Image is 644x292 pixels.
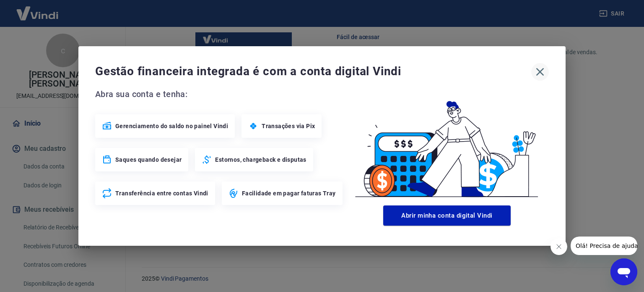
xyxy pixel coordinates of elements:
[551,238,567,255] iframe: Fechar mensagem
[95,63,531,80] span: Gestão financeira integrada é com a conta digital Vindi
[95,87,345,101] span: Abra sua conta e tenha:
[5,6,70,13] span: Olá! Precisa de ajuda?
[115,155,182,164] span: Saques quando desejar
[610,258,637,285] iframe: Botão para abrir a janela de mensagens
[262,122,315,130] span: Transações via Pix
[345,87,549,202] img: Good Billing
[571,237,637,255] iframe: Mensagem da empresa
[115,122,228,130] span: Gerenciamento do saldo no painel Vindi
[242,189,336,197] span: Facilidade em pagar faturas Tray
[115,189,208,197] span: Transferência entre contas Vindi
[215,155,306,164] span: Estornos, chargeback e disputas
[383,205,511,226] button: Abrir minha conta digital Vindi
